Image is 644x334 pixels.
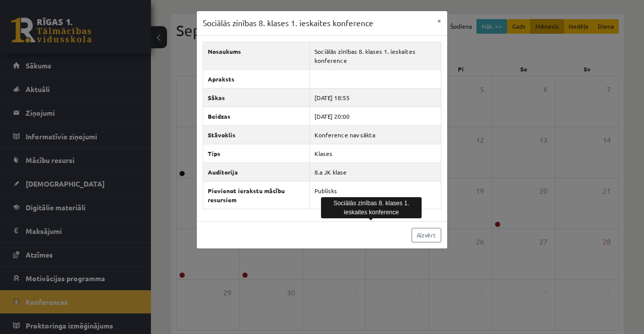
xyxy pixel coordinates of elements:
[203,42,310,69] th: Nosaukums
[431,11,447,30] button: ×
[203,17,373,29] h3: Sociālās zinības 8. klases 1. ieskaites konference
[310,162,441,181] td: 8.a JK klase
[321,197,422,218] div: Sociālās zinības 8. klases 1. ieskaites konference
[203,144,310,162] th: Tips
[203,125,310,144] th: Stāvoklis
[310,144,441,162] td: Klases
[310,181,441,209] td: Publisks
[203,69,310,88] th: Apraksts
[310,125,441,144] td: Konference nav sākta
[412,228,441,242] a: Aizvērt
[203,107,310,125] th: Beidzas
[310,42,441,69] td: Sociālās zinības 8. klases 1. ieskaites konference
[203,88,310,107] th: Sākas
[203,181,310,209] th: Pievienot ierakstu mācību resursiem
[310,107,441,125] td: [DATE] 20:00
[203,162,310,181] th: Auditorija
[310,88,441,107] td: [DATE] 18:55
